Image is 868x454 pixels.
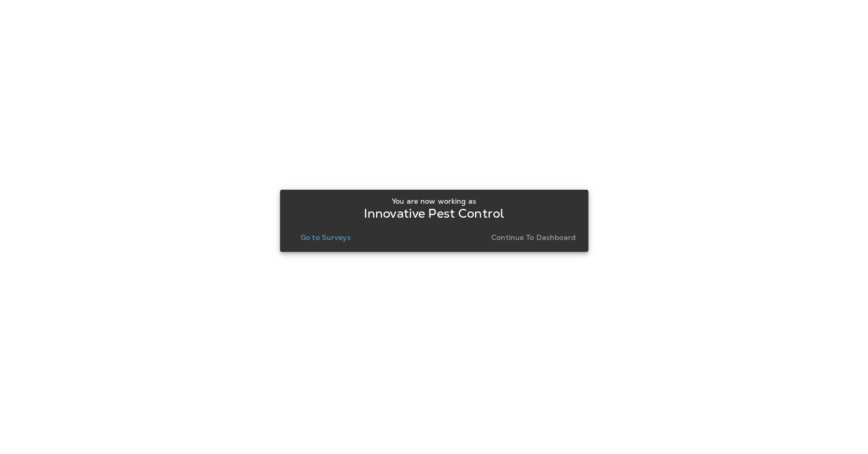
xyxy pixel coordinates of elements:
p: Go to Surveys [301,233,351,242]
button: Continue to Dashboard [487,230,580,245]
p: Innovative Pest Control [364,209,504,218]
p: You are now working as [392,197,476,205]
p: Continue to Dashboard [491,233,576,242]
button: Go to Surveys [296,230,355,245]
